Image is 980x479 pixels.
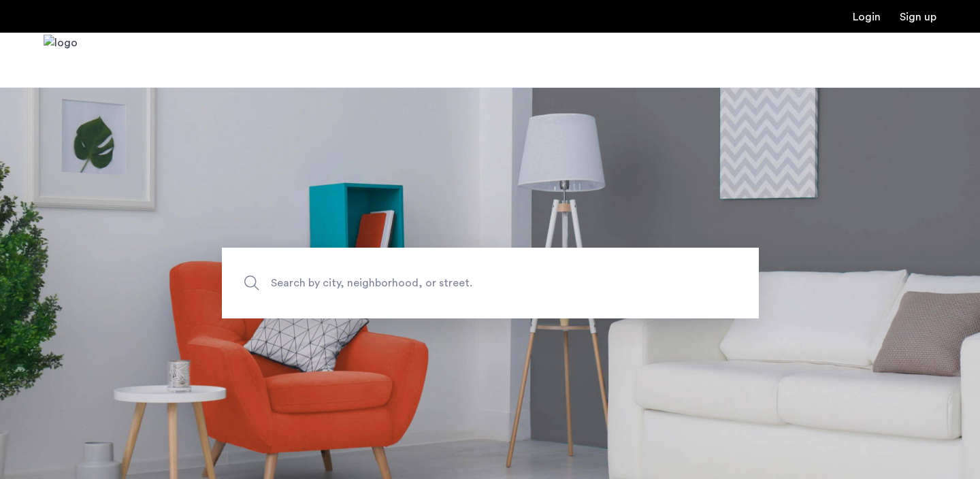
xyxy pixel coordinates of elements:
[900,12,936,22] a: Registration
[271,274,647,293] span: Search by city, neighborhood, or street.
[853,12,881,22] a: Login
[44,35,78,86] img: logo
[44,35,78,86] a: Cazamio Logo
[222,248,759,318] input: Apartment Search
